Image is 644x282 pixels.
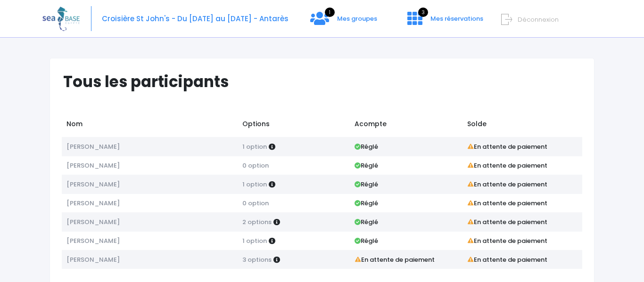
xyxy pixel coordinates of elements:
strong: En attente de paiement [467,142,547,151]
strong: Réglé [355,161,378,170]
span: 0 option [242,199,269,208]
strong: En attente de paiement [467,218,547,226]
strong: Réglé [355,199,378,208]
strong: En attente de paiement [467,161,547,170]
span: [PERSON_NAME] [66,180,120,189]
strong: Réglé [355,180,378,189]
strong: En attente de paiement [467,236,547,245]
span: [PERSON_NAME] [66,236,120,245]
span: [PERSON_NAME] [66,218,120,226]
td: Acompte [350,114,463,137]
span: [PERSON_NAME] [66,255,120,264]
strong: En attente de paiement [467,255,547,264]
a: 3 Mes réservations [400,17,489,26]
span: 3 options [242,255,272,264]
a: 1 Mes groupes [303,17,385,26]
span: Mes réservations [430,14,483,23]
strong: En attente de paiement [467,199,547,208]
span: Mes groupes [337,14,377,23]
span: Déconnexion [518,15,559,24]
td: Nom [62,114,238,137]
span: [PERSON_NAME] [66,199,120,208]
strong: En attente de paiement [467,180,547,189]
span: 1 option [242,142,267,151]
span: [PERSON_NAME] [66,161,120,170]
strong: Réglé [355,236,378,245]
span: [PERSON_NAME] [66,142,120,151]
strong: Réglé [355,218,378,226]
span: 0 option [242,161,269,170]
span: 2 options [242,218,272,226]
span: 1 option [242,236,267,245]
span: 1 [325,8,335,17]
span: 1 option [242,180,267,189]
span: 3 [418,8,428,17]
td: Options [238,114,350,137]
td: Solde [462,114,582,137]
strong: Réglé [355,142,378,151]
span: Croisière St John's - Du [DATE] au [DATE] - Antarès [102,14,289,24]
strong: En attente de paiement [355,255,435,264]
h1: Tous les participants [63,73,589,91]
